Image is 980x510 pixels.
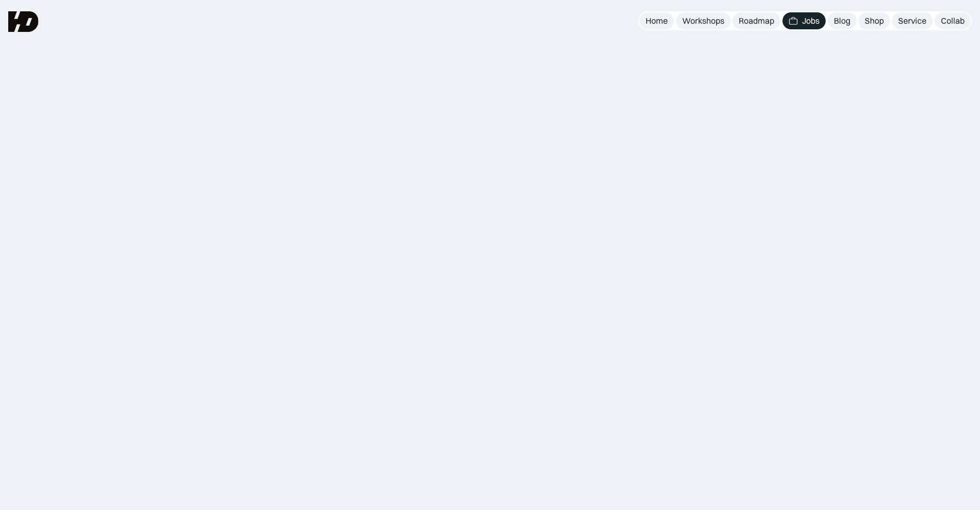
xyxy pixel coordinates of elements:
[802,15,819,26] div: Jobs
[859,12,890,29] a: Shop
[739,15,774,26] div: Roadmap
[865,15,884,26] div: Shop
[941,15,965,26] div: Collab
[898,15,926,26] div: Service
[676,12,730,29] a: Workshops
[646,15,668,26] div: Home
[892,12,933,29] a: Service
[828,12,857,29] a: Blog
[935,12,971,29] a: Collab
[682,15,724,26] div: Workshops
[782,12,826,29] a: Jobs
[639,12,674,29] a: Home
[834,15,850,26] div: Blog
[733,12,780,29] a: Roadmap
